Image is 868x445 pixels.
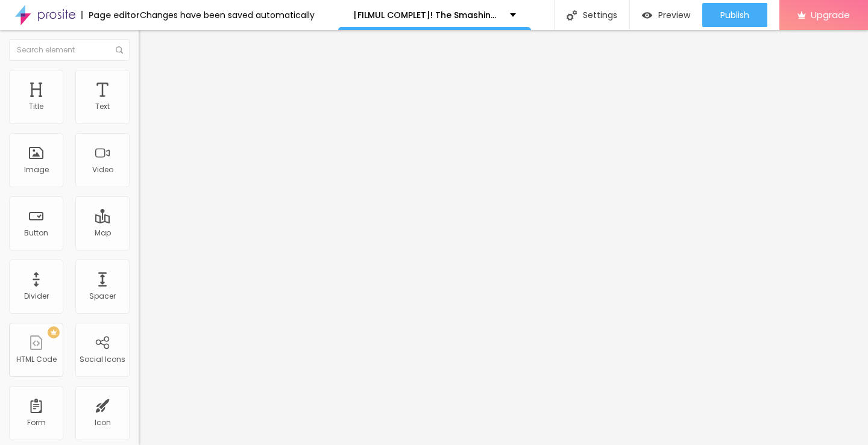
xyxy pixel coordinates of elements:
img: view-1.svg [642,10,652,20]
button: Publish [702,3,767,27]
div: Text [95,102,110,111]
div: Changes have been saved automatically [140,11,315,19]
div: HTML Code [16,355,57,364]
div: Divider [24,292,49,300]
div: Form [27,419,46,427]
iframe: Editor [139,30,868,445]
div: Title [29,102,43,111]
span: Upgrade [811,10,850,20]
div: Video [92,166,113,174]
img: Icone [567,10,577,20]
div: Page editor [81,11,140,19]
div: Social Icons [80,355,125,364]
div: Map [95,229,111,237]
div: Image [24,166,49,174]
div: Spacer [89,292,116,300]
p: [FILMUL COMPLET]! The Smashing Machine (2025) Online Subtitrat Română HD [353,11,501,19]
span: Publish [720,10,749,20]
div: Icon [95,419,111,427]
div: Button [24,229,48,237]
img: Icone [116,46,123,54]
button: Preview [630,3,702,27]
input: Search element [9,39,130,61]
span: Preview [658,10,690,20]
